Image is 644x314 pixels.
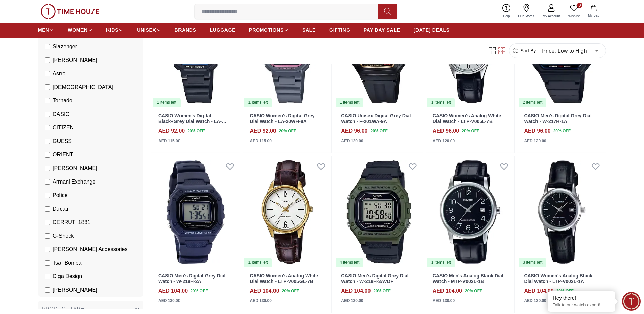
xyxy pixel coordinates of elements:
[540,14,563,19] span: My Account
[53,151,73,159] span: ORIENT
[585,13,602,18] span: My Bag
[53,56,97,64] span: [PERSON_NAME]
[45,98,50,103] input: Tornado
[53,191,68,199] span: Police
[302,24,316,36] a: SALE
[45,233,50,239] input: G-Shock
[187,128,205,134] span: 20 % OFF
[45,260,50,266] input: Tsar Bomba
[250,113,315,124] a: CASIO Women's Digital Grey Dial Watch - LA-20WH-8A
[517,156,606,268] a: CASIO Women's Analog Black Dial Watch - LTP-V002L-1A3 items left
[433,287,462,295] h4: AED 104.00
[158,287,188,295] h4: AED 104.00
[414,24,450,36] a: [DATE] DEALS
[190,288,208,294] span: 20 % OFF
[524,138,546,144] div: AED 120.00
[564,3,584,20] a: 0Wishlist
[622,292,641,311] div: Chat Widget
[341,287,371,295] h4: AED 104.00
[244,98,272,107] div: 1 items left
[516,14,537,19] span: Our Stores
[250,287,279,295] h4: AED 104.00
[584,3,603,19] button: My Bag
[302,27,316,33] span: SALE
[158,138,180,144] div: AED 115.00
[499,3,514,20] a: Help
[519,47,537,54] span: Sort By:
[151,156,240,268] img: CASIO Men's Digital Grey Dial Watch - W-218H-2A
[45,152,50,158] input: ORIENT
[537,41,603,60] div: Price: Low to High
[68,27,88,33] span: WOMEN
[41,4,99,19] img: ...
[433,138,455,144] div: AED 120.00
[175,24,196,36] a: BRANDS
[68,24,93,36] a: WOMEN
[45,125,50,130] input: CITIZEN
[53,124,74,132] span: CITIZEN
[556,288,574,294] span: 20 % OFF
[249,27,284,33] span: PROMOTIONS
[210,27,236,33] span: LUGGAGE
[45,206,50,212] input: Ducati
[45,247,50,252] input: [PERSON_NAME] Accessories
[45,179,50,185] input: Armani Exchange
[158,113,226,130] a: CASIO Women's Digital Black+Grey Dial Watch - LA-20WH-1C
[334,156,423,268] img: CASIO Men's Digital Grey Dial Watch - W-218H-3AVDF
[45,287,50,293] input: [PERSON_NAME]
[53,259,81,267] span: Tsar Bomba
[553,128,571,134] span: 20 % OFF
[336,258,363,267] div: 4 items left
[244,258,272,267] div: 1 items left
[53,97,72,105] span: Tornado
[53,272,82,281] span: Ciga Design
[517,156,606,268] img: CASIO Women's Analog Black Dial Watch - LTP-V002L-1A
[45,71,50,76] input: Astro
[250,138,272,144] div: AED 115.00
[524,298,546,304] div: AED 130.00
[465,288,482,294] span: 20 % OFF
[38,27,49,33] span: MEN
[175,27,196,33] span: BRANDS
[524,287,553,295] h4: AED 104.00
[341,138,363,144] div: AED 120.00
[53,286,97,294] span: [PERSON_NAME]
[158,298,180,304] div: AED 130.00
[45,112,50,117] input: CASIO
[341,298,363,304] div: AED 130.00
[243,156,332,268] a: CASIO Women's Analog White Dial Watch - LTP-V005GL-7B1 items left
[519,98,546,107] div: 2 items left
[566,14,582,19] span: Wishlist
[426,156,515,268] a: CASIO Men's Analog Black Dial Watch - MTP-V002L-1B1 items left
[553,295,610,301] div: Hey there!
[414,27,450,33] span: [DATE] DEALS
[53,245,127,253] span: [PERSON_NAME] Accessories
[45,220,50,225] input: CERRUTI 1881
[106,27,118,33] span: KIDS
[364,24,400,36] a: PAY DAY SALE
[45,166,50,171] input: [PERSON_NAME]
[45,44,50,49] input: Slazenger
[336,98,363,107] div: 1 items left
[341,127,367,135] h4: AED 96.00
[373,288,390,294] span: 20 % OFF
[243,156,332,268] img: CASIO Women's Analog White Dial Watch - LTP-V005GL-7B
[137,27,156,33] span: UNISEX
[53,164,97,172] span: [PERSON_NAME]
[42,305,84,313] span: PRODUCT TYPE
[53,218,90,226] span: CERRUTI 1881
[282,288,299,294] span: 20 % OFF
[426,156,515,268] img: CASIO Men's Analog Black Dial Watch - MTP-V002L-1B
[341,273,408,284] a: CASIO Men's Digital Grey Dial Watch - W-218H-3AVDF
[53,43,77,51] span: Slazenger
[106,24,123,36] a: KIDS
[512,47,537,54] button: Sort By:
[45,193,50,198] input: Police
[38,24,54,36] a: MEN
[364,27,400,33] span: PAY DAY SALE
[45,139,50,144] input: GUESS
[45,274,50,279] input: Ciga Design
[250,298,272,304] div: AED 130.00
[45,57,50,63] input: [PERSON_NAME]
